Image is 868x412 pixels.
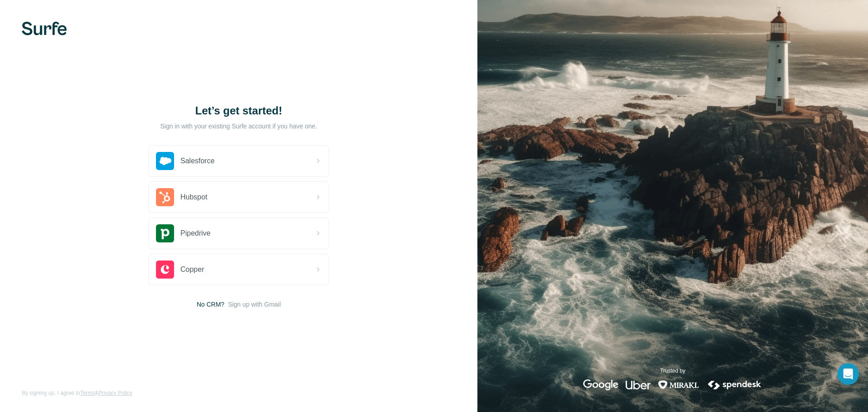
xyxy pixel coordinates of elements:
[660,367,685,375] p: Trusted by
[80,390,95,396] a: Terms
[197,300,224,309] span: No CRM?
[228,300,281,309] button: Sign up with Gmail
[583,379,618,390] img: google's logo
[156,260,174,279] img: copper's logo
[180,264,204,275] span: Copper
[156,224,174,242] img: pipedrive's logo
[180,228,211,239] span: Pipedrive
[148,104,329,118] h1: Let’s get started!
[156,188,174,206] img: hubspot's logo
[658,379,699,390] img: mirakl's logo
[180,156,215,166] span: Salesforce
[160,122,317,131] p: Sign in with your existing Surfe account if you have one.
[626,379,651,390] img: uber's logo
[99,390,132,396] a: Privacy Policy
[180,192,208,203] span: Hubspot
[837,363,859,385] div: Open Intercom Messenger
[707,379,763,390] img: spendesk's logo
[22,22,67,35] img: Surfe's logo
[156,152,174,170] img: salesforce's logo
[22,389,132,397] span: By signing up, I agree to &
